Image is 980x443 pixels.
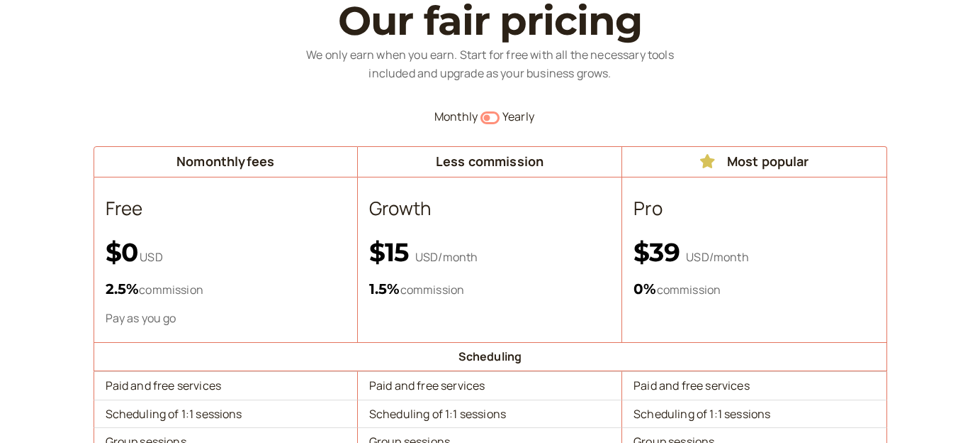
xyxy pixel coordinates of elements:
p: commission [369,278,610,300]
p: USD/month [369,237,610,268]
td: No monthly fees [94,146,358,177]
td: Paid and free services [622,371,886,400]
span: 1.5 % [369,280,400,297]
h2: Growth [369,195,610,223]
iframe: Chat Widget [909,375,980,443]
td: Paid and free services [358,371,622,400]
p: commission [633,278,874,300]
span: $ 39 [633,236,686,268]
td: Scheduling of 1:1 sessions [622,400,886,428]
span: $0 [106,236,138,268]
td: Scheduling [94,342,887,371]
p: USD/month [633,237,874,268]
td: Paid and free services [94,371,358,400]
div: Yearly [502,108,887,126]
h2: Pro [633,195,874,223]
span: 0 % [633,280,656,297]
span: 2.5 % [106,280,140,297]
div: Less commission [364,153,616,171]
td: Scheduling of 1:1 sessions [94,400,358,428]
h2: Free [106,195,346,223]
p: USD [106,237,346,268]
p: Pay as you go [106,310,346,327]
p: We only earn when you earn. Start for free with all the necessary tools included and upgrade as y... [285,46,696,83]
div: Most popular [628,153,880,171]
p: commission [106,278,346,300]
td: Scheduling of 1:1 sessions [358,400,622,428]
div: Monthly [94,108,478,126]
span: $ 15 [369,236,415,268]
